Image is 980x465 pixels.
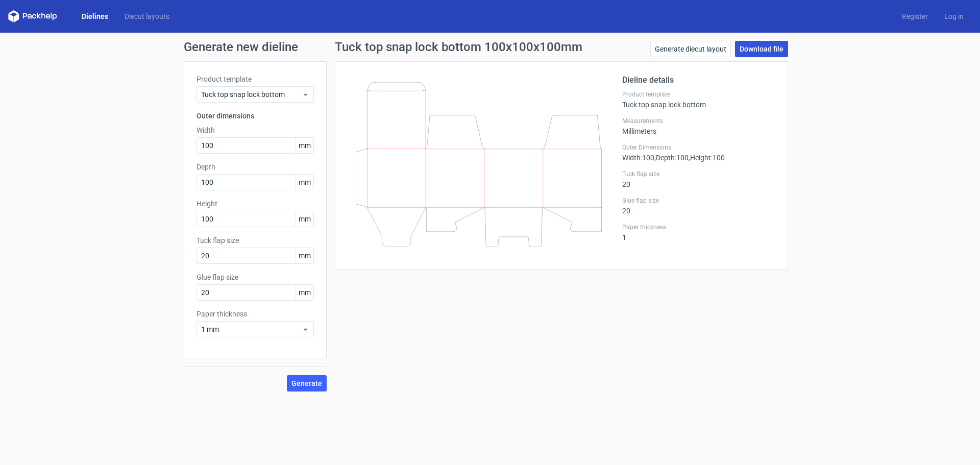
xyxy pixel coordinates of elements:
[622,170,775,188] div: 20
[335,41,582,53] h1: Tuck top snap lock bottom 100x100x100mm
[894,11,936,21] a: Register
[197,162,314,172] label: Depth
[184,41,796,53] h1: Generate new dieline
[735,41,788,57] a: Download file
[296,211,313,227] span: mm
[197,125,314,135] label: Width
[622,117,775,135] div: Millimeters
[73,11,116,21] a: Dielines
[622,154,654,162] span: Width : 100
[622,143,775,152] label: Outer Dimensions
[936,11,972,21] a: Log in
[197,199,314,209] label: Height
[197,111,314,121] h3: Outer dimensions
[650,41,731,57] a: Generate diecut layout
[622,90,775,99] label: Product template
[197,235,314,246] label: Tuck flap size
[116,11,178,21] a: Diecut layouts
[287,375,327,391] button: Generate
[201,89,302,100] span: Tuck top snap lock bottom
[296,285,313,300] span: mm
[291,380,322,387] span: Generate
[622,74,775,86] h2: Dieline details
[622,90,775,109] div: Tuck top snap lock bottom
[689,154,725,162] span: , Height : 100
[622,223,775,241] div: 1
[296,138,313,153] span: mm
[622,117,775,125] label: Measurements
[197,74,314,84] label: Product template
[622,223,775,231] label: Paper thickness
[296,175,313,190] span: mm
[654,154,689,162] span: , Depth : 100
[622,197,775,205] label: Glue flap size
[622,170,775,178] label: Tuck flap size
[622,197,775,215] div: 20
[201,324,302,334] span: 1 mm
[296,248,313,263] span: mm
[197,309,314,319] label: Paper thickness
[197,272,314,282] label: Glue flap size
